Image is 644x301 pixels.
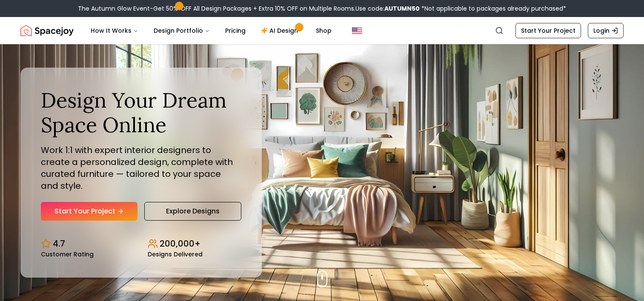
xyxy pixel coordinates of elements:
[41,144,241,192] p: Work 1:1 with expert interior designers to create a personalized design, complete with curated fu...
[148,251,203,257] small: Designs Delivered
[309,22,338,39] a: Shop
[352,26,362,36] img: United States
[41,231,241,257] div: Design stats
[20,22,74,39] a: Spacejoy
[41,88,241,137] h1: Design Your Dream Space Online
[254,22,307,39] a: AI Design
[160,238,200,250] p: 200,000+
[588,23,624,38] a: Login
[20,17,624,44] nav: Global
[218,22,252,39] a: Pricing
[41,251,94,257] small: Customer Rating
[20,22,74,39] img: Spacejoy Logo
[41,202,137,221] a: Start Your Project
[144,202,241,221] a: Explore Designs
[78,4,566,13] div: The Autumn Glow Event-Get 50% OFF All Design Packages + Extra 10% OFF on Multiple Rooms.
[384,4,420,13] b: AUTUMN50
[420,4,566,13] span: *Not applicable to packages already purchased*
[84,22,145,39] button: How It Works
[355,4,420,13] span: Use code:
[147,22,217,39] button: Design Portfolio
[84,22,338,39] nav: Main
[515,23,581,38] a: Start Your Project
[53,238,65,250] p: 4.7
